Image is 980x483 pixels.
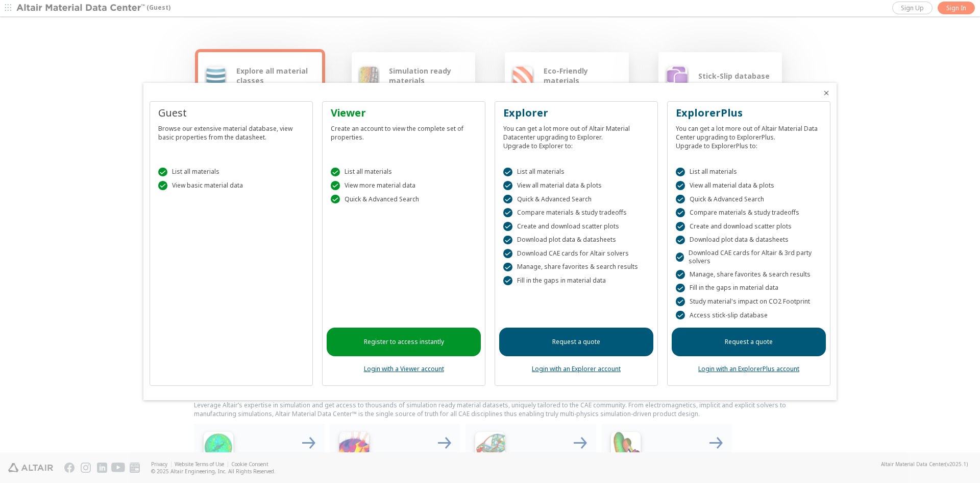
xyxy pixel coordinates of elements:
div: Compare materials & study tradeoffs [676,208,822,217]
div: Manage, share favorites & search results [503,263,649,272]
a: Request a quote [672,328,826,356]
div: List all materials [331,168,477,177]
div:  [676,252,684,262]
button: Close [822,89,830,97]
div: List all materials [158,168,304,177]
div:  [158,168,167,177]
div:  [676,297,685,306]
div:  [503,168,512,177]
div:  [503,195,512,204]
div: Download plot data & datasheets [503,236,649,245]
div: Download CAE cards for Altair & 3rd party solvers [676,249,822,265]
div:  [158,181,167,190]
a: Login with an ExplorerPlus account [698,364,799,373]
div: You can get a lot more out of Altair Material Data Center upgrading to ExplorerPlus. Upgrade to E... [676,120,822,150]
div: Fill in the gaps in material data [676,284,822,293]
div: Viewer [331,106,477,120]
div:  [503,208,512,217]
div:  [676,311,685,320]
div: List all materials [503,168,649,177]
div:  [503,249,512,258]
div: Browse our extensive material database, view basic properties from the datasheet. [158,120,304,142]
div: Download CAE cards for Altair solvers [503,249,649,258]
a: Request a quote [499,328,653,356]
div:  [331,181,340,190]
div: View more material data [331,181,477,190]
div:  [676,181,685,190]
a: Login with an Explorer account [532,364,621,373]
div:  [503,276,512,285]
div: You can get a lot more out of Altair Material Datacenter upgrading to Explorer. Upgrade to Explor... [503,120,649,150]
div:  [503,222,512,231]
div:  [503,236,512,245]
div: Download plot data & datasheets [676,236,822,245]
a: Register to access instantly [327,328,481,356]
div: Guest [158,106,304,120]
div: Quick & Advanced Search [331,195,477,204]
div: Compare materials & study tradeoffs [503,208,649,217]
div: Manage, share favorites & search results [676,270,822,279]
div: Fill in the gaps in material data [503,276,649,285]
div: List all materials [676,168,822,177]
div:  [676,270,685,279]
div:  [503,263,512,272]
div:  [331,168,340,177]
div:  [331,195,340,204]
div: Create an account to view the complete set of properties. [331,120,477,142]
div: Explorer [503,106,649,120]
div:  [676,195,685,204]
div:  [676,168,685,177]
div: View all material data & plots [503,181,649,190]
div: Quick & Advanced Search [503,195,649,204]
a: Login with a Viewer account [364,364,444,373]
div:  [503,181,512,190]
div: Create and download scatter plots [503,222,649,231]
div: Create and download scatter plots [676,222,822,231]
div: Access stick-slip database [676,311,822,320]
div:  [676,236,685,245]
div: Study material's impact on CO2 Footprint [676,297,822,306]
div: View all material data & plots [676,181,822,190]
div: View basic material data [158,181,304,190]
div: Quick & Advanced Search [676,195,822,204]
div:  [676,284,685,293]
div:  [676,208,685,217]
div:  [676,222,685,231]
div: ExplorerPlus [676,106,822,120]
